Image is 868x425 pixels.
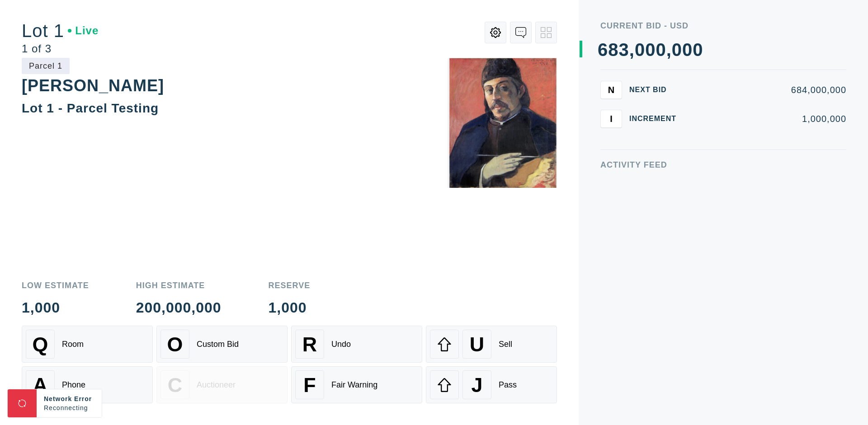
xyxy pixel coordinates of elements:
span: O [167,333,183,356]
span: A [33,374,47,397]
button: OCustom Bid [156,326,288,363]
button: JPass [426,366,557,403]
div: 0 [693,41,703,59]
div: Reconnecting [44,403,94,412]
div: 684,000,000 [691,85,846,94]
div: Custom Bid [197,340,239,349]
button: QRoom [22,326,153,363]
div: Live [68,25,99,36]
div: 0 [672,41,682,59]
div: Pass [499,380,517,390]
div: Network Error [44,394,94,403]
span: U [470,333,484,356]
div: 8 [608,41,618,59]
button: FFair Warning [291,366,422,403]
div: Reserve [269,281,311,290]
button: N [600,81,622,99]
div: Sell [499,340,512,349]
div: 1,000 [269,300,311,315]
span: J [471,374,482,397]
div: 6 [598,41,608,59]
div: 0 [682,41,693,59]
div: , [629,41,635,221]
div: 1,000,000 [691,114,846,123]
div: Fair Warning [331,380,377,390]
div: 3 [619,41,629,59]
span: F [303,374,316,397]
div: Lot 1 [22,22,99,40]
div: Lot 1 - Parcel Testing [22,101,159,115]
button: APhone [22,366,153,403]
div: 200,000,000 [136,300,222,315]
div: 0 [656,41,666,59]
div: Next Bid [629,86,684,93]
div: Activity Feed [600,161,846,169]
div: Low Estimate [22,281,89,290]
div: , [666,41,672,221]
div: Auctioneer [197,380,236,390]
div: Increment [629,115,684,122]
div: 0 [635,41,645,59]
div: High Estimate [136,281,222,290]
button: CAuctioneer [156,366,288,403]
div: [PERSON_NAME] [22,76,164,95]
span: R [302,333,317,356]
div: Phone [62,380,85,390]
button: RUndo [291,326,422,363]
button: I [600,110,622,128]
div: Room [62,340,84,349]
div: Current Bid - USD [600,22,846,30]
span: Q [33,333,48,356]
div: 1 of 3 [22,43,99,54]
span: I [610,113,613,124]
span: C [168,374,182,397]
span: N [608,84,614,95]
div: Undo [331,340,351,349]
button: USell [426,326,557,363]
div: 1,000 [22,300,89,315]
div: Parcel 1 [22,58,70,74]
div: 0 [645,41,656,59]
